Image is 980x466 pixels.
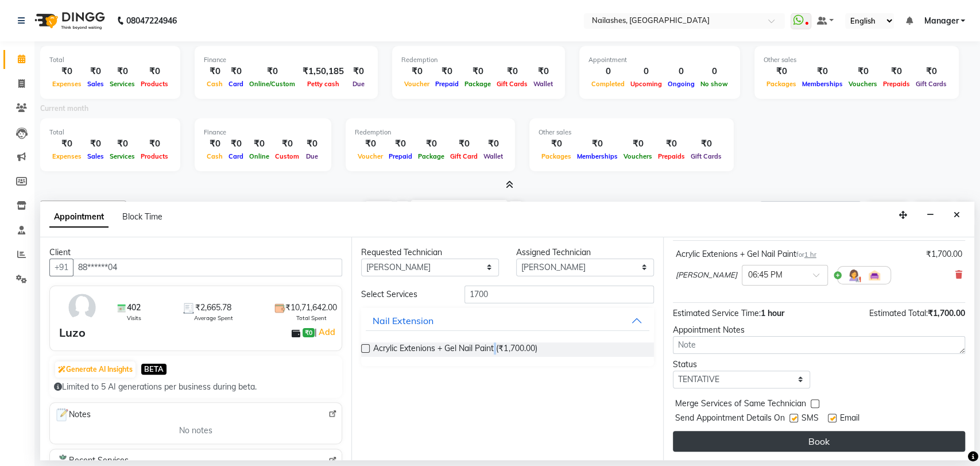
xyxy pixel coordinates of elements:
input: Search by service name [464,286,654,303]
span: Voucher [355,152,386,160]
div: Appointment Notes [673,324,965,336]
span: Custom [272,152,302,160]
span: Email [840,412,859,426]
div: 0 [627,65,665,78]
div: ₹0 [302,137,322,151]
div: ₹0 [204,65,226,78]
span: [PERSON_NAME] [676,269,737,281]
span: ₹0 [303,328,315,337]
div: Requested Technician [361,247,499,259]
div: ₹0 [462,65,494,78]
span: Gift Cards [688,152,725,160]
div: Client [49,247,342,259]
span: Manager [924,15,958,27]
span: Package [415,152,447,160]
span: Prepaid [432,80,462,88]
span: Average Spent [194,314,233,322]
span: 1 hour [761,308,784,318]
div: Other sales [539,128,725,137]
div: Acrylic Extenions + Gel Nail Paint [676,248,816,260]
b: 08047224946 [126,5,177,37]
small: for [796,251,816,259]
span: Package [462,80,494,88]
div: ₹0 [530,65,556,78]
span: Completed [588,80,627,88]
div: ₹1,50,185 [298,65,348,78]
div: ₹0 [539,137,574,151]
span: Upcoming [627,80,665,88]
div: Redemption [355,128,506,137]
div: Finance [204,55,369,65]
span: Appointment [49,207,109,228]
span: Online/Custom [246,80,298,88]
span: Due [350,80,367,88]
div: 0 [698,65,731,78]
div: ₹0 [846,65,880,78]
span: ₹10,71,642.00 [285,302,337,314]
span: BETA [141,364,166,375]
div: ₹0 [447,137,481,151]
div: ₹0 [481,137,506,151]
div: ₹0 [84,65,107,78]
button: Generate AI Insights [55,361,135,378]
span: Prepaids [655,152,688,160]
div: ₹0 [138,65,171,78]
div: ₹0 [401,65,432,78]
span: Wallet [481,152,506,160]
div: ₹0 [204,137,226,151]
div: Nail Extension [373,314,433,328]
span: Acrylic Extenions + Gel Nail Paint (₹1,700.00) [373,342,537,357]
div: ₹0 [84,137,107,151]
span: Merge Services of Same Technician [675,398,806,412]
span: ₹2,665.78 [195,302,231,314]
div: Assigned Technician [516,247,654,259]
img: logo [29,5,108,37]
span: Estimated Total: [869,308,928,318]
span: Packages [539,152,574,160]
span: Notes [55,407,91,422]
span: Gift Cards [494,80,530,88]
div: ₹0 [688,137,725,151]
span: No show [698,80,731,88]
span: Online [246,152,272,160]
div: ₹0 [655,137,688,151]
span: Gift Cards [913,80,950,88]
button: Nail Extension [366,310,649,331]
div: ₹0 [107,137,138,151]
a: Add [317,325,337,339]
div: Select Services [353,288,456,301]
span: Vouchers [621,152,655,160]
div: ₹0 [764,65,799,78]
div: ₹0 [880,65,913,78]
span: Cash [204,80,226,88]
span: Sales [84,152,107,160]
span: Services [107,80,138,88]
div: ₹0 [494,65,530,78]
img: Interior.png [867,268,881,282]
span: Sales [84,80,107,88]
span: Products [138,152,171,160]
div: Appointment [588,55,731,65]
div: ₹0 [246,137,272,151]
span: Due [303,152,321,160]
span: Gift Card [447,152,481,160]
span: Estimated Service Time: [673,308,761,318]
span: Card [226,80,246,88]
span: Expenses [49,80,84,88]
span: Packages [764,80,799,88]
span: | [315,325,337,339]
button: Book [673,431,965,452]
button: +91 [49,259,73,276]
div: ₹0 [432,65,462,78]
div: ₹0 [226,137,246,151]
span: Visits [127,314,141,322]
span: Memberships [799,80,846,88]
div: Total [49,128,171,137]
span: Memberships [574,152,621,160]
span: 1 hr [804,251,816,259]
div: Redemption [401,55,556,65]
button: Close [948,206,965,224]
div: 0 [588,65,627,78]
span: Total Spent [296,314,327,322]
span: Card [226,152,246,160]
